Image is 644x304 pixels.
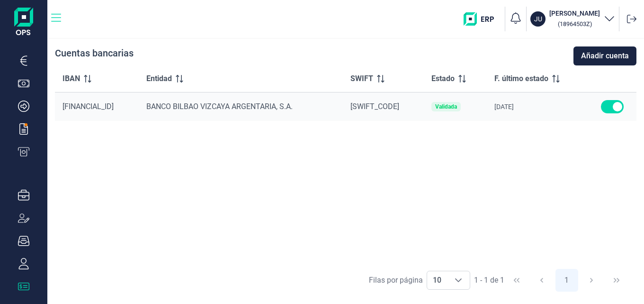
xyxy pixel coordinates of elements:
button: First Page [505,269,528,292]
div: Cuentas bancarias [55,46,134,65]
span: Añadir cuenta [581,50,629,62]
img: Logo de aplicación [14,8,33,38]
span: SWIFT [350,73,373,84]
span: F. último estado [494,73,548,84]
span: [SWIFT_CODE] [350,102,399,111]
span: [FINANCIAL_ID] [63,102,114,111]
span: 10 [427,271,447,289]
span: IBAN [63,73,80,84]
p: JU [534,14,542,24]
button: JU[PERSON_NAME] (18964503Z) [530,9,615,29]
button: Page 1 [555,269,578,292]
span: 1 - 1 de 1 [474,276,504,284]
button: Last Page [605,269,628,292]
div: [DATE] [494,103,581,111]
div: Choose [447,271,470,289]
button: Añadir cuenta [573,46,636,65]
small: Copiar cif [558,20,592,28]
span: Entidad [146,73,172,84]
div: Validada [435,104,457,110]
span: BANCO BILBAO VIZCAYA ARGENTARIA, S.A. [146,102,293,111]
button: Previous Page [530,269,553,292]
img: erp [464,12,501,26]
span: Estado [431,73,455,84]
button: Next Page [580,269,603,292]
h3: [PERSON_NAME] [549,9,600,18]
div: Filas por página [369,275,423,286]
